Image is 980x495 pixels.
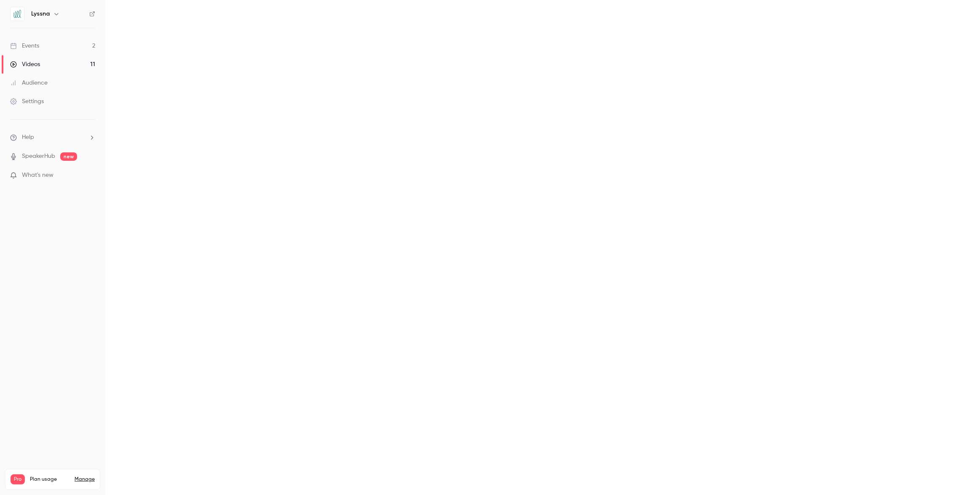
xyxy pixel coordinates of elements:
a: Manage [75,476,95,483]
a: SpeakerHub [22,152,55,161]
span: Help [22,133,34,142]
h6: Lyssna [31,10,50,18]
span: Pro [11,474,25,484]
span: new [60,152,77,161]
li: help-dropdown-opener [10,133,95,142]
div: Audience [10,79,48,87]
div: Videos [10,60,40,69]
span: Plan usage [30,476,69,483]
span: What's new [22,171,53,180]
iframe: Noticeable Trigger [85,172,95,179]
img: Lyssna [11,7,24,21]
div: Settings [10,97,44,106]
div: Events [10,42,39,50]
